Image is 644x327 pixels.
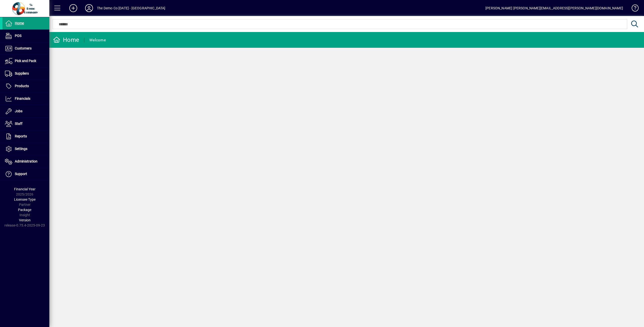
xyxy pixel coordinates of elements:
[18,208,31,212] span: Package
[14,187,36,191] span: Financial Year
[15,71,29,75] span: Suppliers
[2,168,49,180] a: Support
[2,80,49,92] a: Products
[81,4,97,13] button: Profile
[65,4,81,13] button: Add
[2,155,49,168] a: Administration
[53,36,79,44] div: Home
[485,4,623,12] div: [PERSON_NAME] [PERSON_NAME][EMAIL_ADDRESS][PERSON_NAME][DOMAIN_NAME]
[628,1,638,17] a: Knowledge Base
[15,46,32,50] span: Customers
[15,172,27,176] span: Support
[2,67,49,80] a: Suppliers
[15,59,36,63] span: Pick and Pack
[2,105,49,117] a: Jobs
[15,147,27,151] span: Settings
[2,118,49,130] a: Staff
[15,84,29,88] span: Products
[2,30,49,42] a: POS
[15,134,27,138] span: Reports
[15,34,21,38] span: POS
[14,197,36,201] span: Licensee Type
[15,159,37,163] span: Administration
[19,218,31,222] span: Version
[15,21,24,25] span: Home
[15,122,22,126] span: Staff
[15,109,22,113] span: Jobs
[89,36,106,44] div: Welcome
[2,42,49,55] a: Customers
[15,97,30,100] span: Financials
[97,4,166,12] div: The Demo Co [DATE] - [GEOGRAPHIC_DATA]
[2,55,49,67] a: Pick and Pack
[2,130,49,143] a: Reports
[2,143,49,155] a: Settings
[2,93,49,105] a: Financials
